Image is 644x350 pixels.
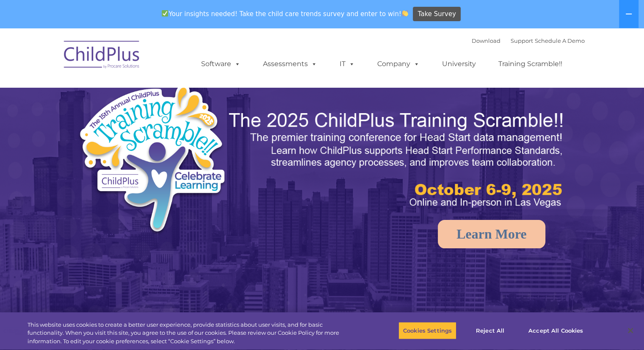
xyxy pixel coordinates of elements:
[158,6,412,22] span: Your insights needed! Take the child care trends survey and enter to win!
[524,322,588,339] button: Accept All Cookies
[621,321,640,340] button: Close
[434,56,484,72] a: University
[193,56,249,72] a: Software
[162,10,168,17] img: ✅
[398,322,456,339] button: Cookies Settings
[464,322,517,339] button: Reject All
[413,7,461,22] a: Take Survey
[28,321,354,346] div: This website uses cookies to create a better user experience, provide statistics about user visit...
[490,56,571,72] a: Training Scramble!!
[60,35,144,77] img: ChildPlus by Procare Solutions
[254,56,326,72] a: Assessments
[331,56,363,72] a: IT
[118,56,144,62] span: Last name
[118,91,154,97] span: Phone number
[418,7,456,22] span: Take Survey
[511,37,533,44] a: Support
[472,37,500,44] a: Download
[369,56,428,72] a: Company
[402,10,408,17] img: 👏
[438,220,545,248] a: Learn More
[472,37,585,44] font: |
[535,37,585,44] a: Schedule A Demo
